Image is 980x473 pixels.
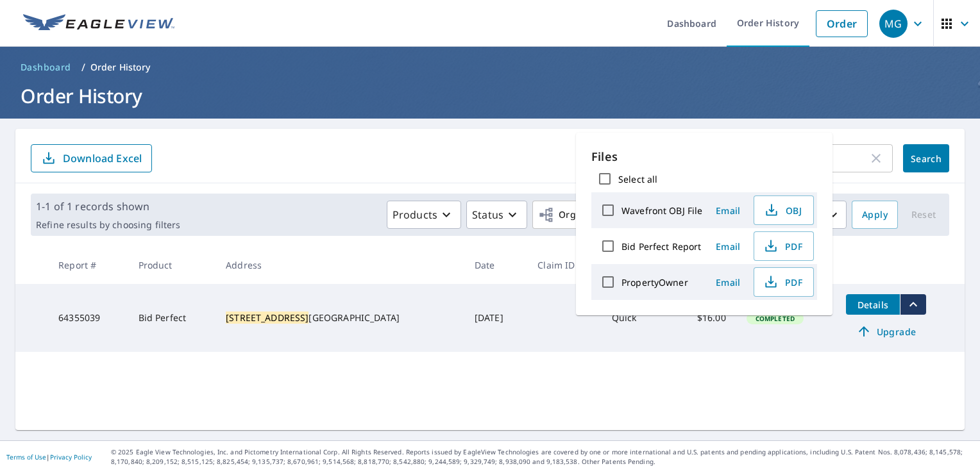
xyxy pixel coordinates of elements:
[6,452,46,461] a: Terms of Use
[754,195,814,225] button: OBJ
[226,311,308,324] mark: [STREET_ADDRESS]
[393,207,437,222] p: Products
[900,294,926,315] button: filesDropdownBtn-64355039
[15,83,965,109] h1: Order History
[879,10,908,38] div: MG
[913,153,939,165] span: Search
[6,453,92,461] p: |
[854,324,918,339] span: Upgrade
[48,246,128,284] th: Report #
[63,151,142,165] p: Download Excel
[591,148,817,165] p: Files
[602,284,673,352] td: Quick
[673,284,736,352] td: $16.00
[852,201,898,229] button: Apply
[128,284,216,352] td: Bid Perfect
[111,447,974,467] p: © 2025 Eagle View Technologies, Inc. and Pictometry International Corp. All Rights Reserved. Repo...
[387,201,461,229] button: Products
[81,60,85,75] li: /
[707,272,748,292] button: Email
[128,246,216,284] th: Product
[762,238,803,254] span: PDF
[226,311,454,324] div: [GEOGRAPHIC_DATA]
[621,204,702,217] label: Wavefront OBJ File
[754,231,814,261] button: PDF
[15,57,965,78] nav: breadcrumb
[15,57,76,78] a: Dashboard
[464,284,527,352] td: [DATE]
[846,294,900,315] button: detailsBtn-64355039
[90,61,151,74] p: Order History
[50,452,92,461] a: Privacy Policy
[707,236,748,256] button: Email
[472,207,503,222] p: Status
[31,144,152,172] button: Download Excel
[707,201,748,220] button: Email
[464,246,527,284] th: Date
[621,276,688,288] label: PropertyOwner
[36,219,180,231] p: Refine results by choosing filters
[23,14,174,33] img: EV Logo
[762,274,803,290] span: PDF
[748,314,802,323] span: Completed
[618,173,657,185] label: Select all
[854,299,892,311] span: Details
[466,201,527,229] button: Status
[36,199,180,214] p: 1-1 of 1 records shown
[527,246,601,284] th: Claim ID
[21,61,71,74] span: Dashboard
[538,207,581,223] span: Orgs
[713,276,743,288] span: Email
[903,144,949,172] button: Search
[215,246,464,284] th: Address
[48,284,128,352] td: 64355039
[713,240,743,253] span: Email
[862,207,888,223] span: Apply
[816,10,868,37] a: Order
[762,203,803,218] span: OBJ
[532,201,649,229] button: Orgs1
[754,267,814,297] button: PDF
[846,321,926,342] a: Upgrade
[621,240,701,253] label: Bid Perfect Report
[713,204,743,217] span: Email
